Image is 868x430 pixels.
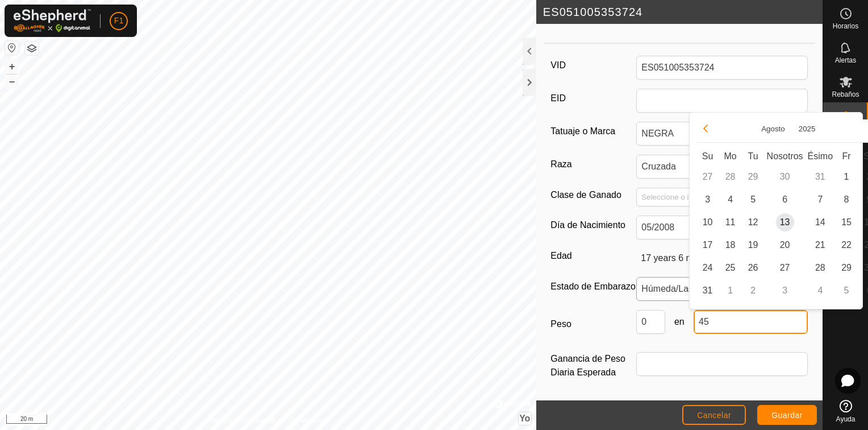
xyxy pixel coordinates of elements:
td: 15 [835,211,858,234]
span: Guardar [771,411,803,420]
label: Estado de Embarazo [550,277,636,296]
td: 28 [719,166,742,188]
font: 21 [815,238,825,252]
td: 19 [742,234,765,257]
td: 18 [719,234,742,257]
font: 13 [780,216,790,229]
label: Día de Nacimiento [550,216,636,235]
td: 30 [765,166,806,188]
td: 3 [696,188,719,211]
span: Alertas [835,57,856,64]
font: 19 [748,238,758,252]
td: 25 [719,257,742,279]
font: 2025 [799,125,816,133]
button: Cancelar [682,405,746,425]
label: Edad [550,249,636,263]
label: Tatuaje o Marca [550,122,636,141]
td: 31 [806,166,835,188]
span: Mo [724,151,736,161]
font: 5 [750,193,756,206]
font: 3 [705,193,710,206]
td: 10 [696,211,719,234]
button: Capas del Mapa [25,42,39,55]
font: 6 [782,193,787,206]
td: 22 [835,234,858,257]
span: Húmeda/Lactante [637,278,784,300]
font: 12 [748,216,758,229]
span: Cancelar [697,411,731,420]
td: 29 [742,166,765,188]
td: 28 [806,257,835,279]
font: 20 [780,238,790,252]
td: 26 [742,257,765,279]
font: 18 [725,238,736,252]
font: 7 [817,193,823,206]
font: 14 [815,216,825,229]
font: 27 [780,261,790,275]
td: 14 [806,211,835,234]
button: + [5,60,19,73]
td: 21 [806,234,835,257]
font: 10 [703,216,713,229]
font: 22 [841,238,852,252]
span: Horarios [833,23,858,30]
label: Ganancia de Peso Diaria Esperada [550,352,636,379]
font: ES051005353724 [543,6,643,18]
button: Elegir mes [757,122,790,135]
label: Clase de Ganado [550,188,636,202]
font: 1 [844,170,849,184]
td: 5 [742,188,765,211]
button: Guardar [757,405,817,425]
span: Ésimo [808,151,833,161]
td: 11 [719,211,742,234]
font: 15 [841,216,852,229]
td: 4 [806,279,835,302]
td: 31 [696,279,719,302]
td: 7 [806,188,835,211]
font: 28 [815,261,825,275]
td: 5 [835,279,858,302]
td: 1 [719,279,742,302]
td: 12 [742,211,765,234]
td: 27 [696,166,719,188]
span: en [665,315,694,329]
td: 2 [742,279,765,302]
td: 8 [835,188,858,211]
td: 20 [765,234,806,257]
td: 1 [835,166,858,188]
td: 17 [696,234,719,257]
td: 24 [696,257,719,279]
td: 6 [765,188,806,211]
td: 27 [765,257,806,279]
input: Seleccione o ingrese una Clase de Ganado [637,188,784,206]
span: Rebaños [832,91,859,98]
label: Peso [550,310,636,338]
button: Restablecer Mapa [5,41,19,55]
button: Mes Anterior [696,119,715,138]
td: 13 [765,211,806,234]
img: Logo Gallagher [14,9,91,32]
font: 8 [844,193,849,206]
font: 17 [703,238,713,252]
button: Yo [519,412,531,425]
font: 11 [725,216,736,229]
a: Contáctenos [289,415,327,425]
font: 26 [748,261,758,275]
a: Ayuda [823,395,868,427]
span: Tu [748,151,758,161]
font: Agosto [761,125,785,133]
span: Su [702,151,713,161]
label: EID [550,89,636,108]
label: VID [550,56,636,75]
font: 4 [728,193,733,206]
font: 31 [703,284,713,297]
td: 4 [719,188,742,211]
font: 25 [725,261,736,275]
label: Raza [550,155,636,174]
button: – [5,75,19,88]
font: Húmeda/Lactante [641,284,713,293]
font: 29 [841,261,852,275]
font: 24 [703,261,713,275]
span: Nosotros [767,151,803,161]
div: Elija la fecha [689,112,863,309]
